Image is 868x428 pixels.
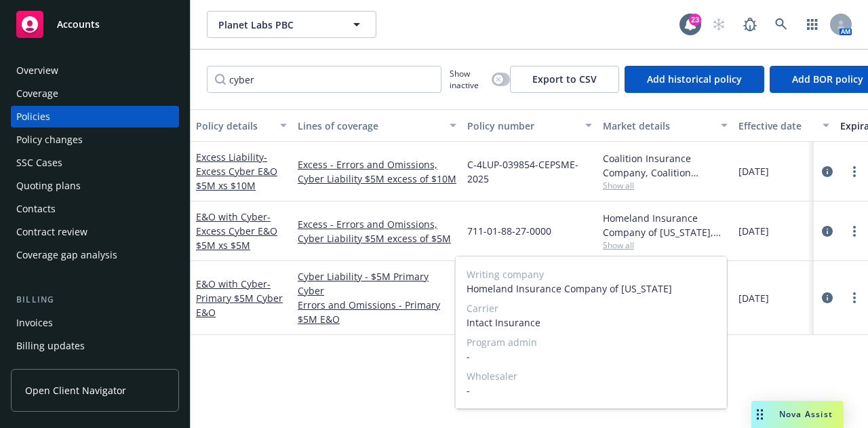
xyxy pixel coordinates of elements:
span: Nova Assist [779,408,833,420]
span: - [467,383,716,397]
span: - Excess Cyber E&O $5M xs $5M [196,210,277,252]
button: Market details [597,109,733,142]
div: Drag to move [751,401,768,428]
div: Billing updates [16,335,85,357]
a: Excess - Errors and Omissions, Cyber Liability $5M excess of $5M [298,217,456,246]
div: SSC Cases [16,152,62,174]
button: Effective date [733,109,835,142]
a: Invoices [11,312,179,334]
div: Policy changes [16,129,83,151]
a: circleInformation [819,290,835,306]
div: Overview [16,60,58,81]
a: Coverage [11,83,179,104]
button: Nova Assist [751,401,844,428]
span: - Primary $5M Cyber E&O [196,277,283,319]
span: Show all [603,180,728,191]
span: Add historical policy [647,73,742,85]
div: Lines of coverage [298,119,441,133]
span: Add BOR policy [792,73,863,85]
a: more [846,163,863,180]
div: Homeland Insurance Company of [US_STATE], Intact Insurance [603,211,728,239]
span: [DATE] [738,291,769,305]
div: Coverage gap analysis [16,244,117,266]
span: Open Client Navigator [25,383,126,397]
span: 711-01-88-27-0000 [467,224,551,238]
div: Contract review [16,221,87,243]
a: Excess - Errors and Omissions, Cyber Liability $5M excess of $10M [298,157,456,186]
div: Invoices [16,312,53,334]
a: Quoting plans [11,175,179,197]
button: Lines of coverage [292,109,462,142]
a: Overview [11,60,179,81]
div: Policy number [467,119,577,133]
button: Policy number [462,109,597,142]
span: Show inactive [450,68,486,91]
a: Search [768,11,795,38]
a: Accounts [11,5,179,43]
a: Report a Bug [736,11,764,38]
button: Policy details [191,109,292,142]
span: Intact Insurance [467,315,716,330]
div: Billing [11,293,179,307]
a: circleInformation [819,163,835,180]
div: Quoting plans [16,175,81,197]
div: Coalition Insurance Company, Coalition Insurance Solutions (Carrier) [603,151,728,180]
span: - Excess Cyber E&O $5M xs $10M [196,151,277,192]
div: 23 [689,14,701,26]
button: Export to CSV [510,66,619,93]
span: Export to CSV [532,73,597,85]
a: Coverage gap analysis [11,244,179,266]
span: Homeland Insurance Company of [US_STATE] [467,281,716,296]
button: Planet Labs PBC [207,11,376,38]
div: Policies [16,106,50,128]
span: Writing company [467,267,716,281]
button: Add historical policy [625,66,764,93]
a: Start snowing [705,11,732,38]
input: Filter by keyword... [207,66,441,93]
span: Accounts [57,19,100,30]
a: more [846,290,863,306]
a: more [846,223,863,239]
a: Policies [11,106,179,128]
a: Cyber Liability - $5M Primary Cyber [298,269,456,298]
span: Program admin [467,335,716,349]
a: Policy changes [11,129,179,151]
div: Coverage [16,83,58,104]
span: [DATE] [738,224,769,238]
a: Billing updates [11,335,179,357]
a: E&O with Cyber [196,210,277,252]
div: Contacts [16,198,56,220]
a: SSC Cases [11,152,179,174]
span: Carrier [467,301,716,315]
span: Wholesaler [467,369,716,383]
span: Show all [603,239,728,251]
a: Contacts [11,198,179,220]
div: Effective date [738,119,814,133]
a: Errors and Omissions - Primary $5M E&O [298,298,456,326]
span: [DATE] [738,164,769,178]
span: Planet Labs PBC [218,18,336,32]
a: E&O with Cyber [196,277,283,319]
div: Policy details [196,119,272,133]
span: C-4LUP-039854-CEPSME-2025 [467,157,592,186]
a: circleInformation [819,223,835,239]
div: Market details [603,119,713,133]
a: Contract review [11,221,179,243]
a: Excess Liability [196,151,277,192]
span: - [467,349,716,364]
a: Switch app [799,11,826,38]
